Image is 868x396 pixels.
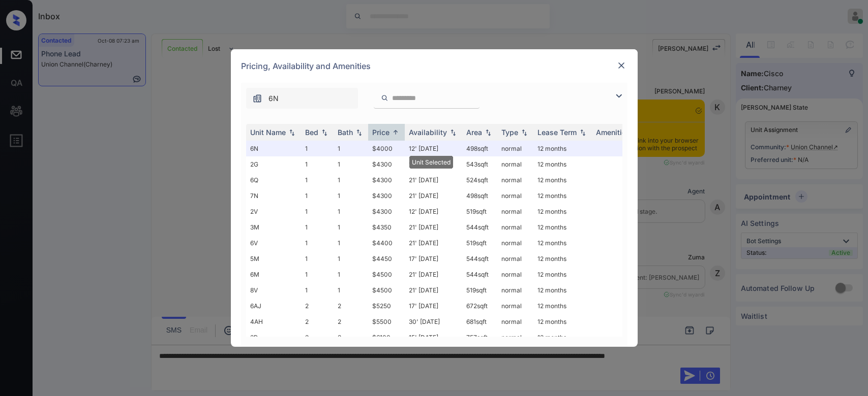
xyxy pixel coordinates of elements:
img: sorting [519,129,529,136]
td: $4000 [368,141,405,156]
td: normal [497,172,533,188]
td: 2 [334,314,368,329]
td: 8V [246,282,301,298]
td: 21' [DATE] [405,267,462,282]
td: 1 [334,141,368,156]
td: normal [497,204,533,219]
td: 2V [246,204,301,219]
td: 757 sqft [462,329,497,345]
td: 17' [DATE] [405,251,462,267]
td: 1 [334,235,368,251]
td: 498 sqft [462,188,497,204]
td: 2P [246,329,301,345]
td: 2 [301,298,334,314]
td: 1 [334,219,368,235]
td: 7N [246,188,301,204]
td: $4300 [368,156,405,172]
td: 681 sqft [462,314,497,329]
td: 12 months [533,172,592,188]
td: 498 sqft [462,141,497,156]
td: 1 [301,282,334,298]
td: 2G [246,156,301,172]
td: 1 [301,172,334,188]
td: 5M [246,251,301,267]
td: 12 months [533,141,592,156]
img: sorting [354,129,364,136]
td: 30' [DATE] [405,314,462,329]
td: 6M [246,267,301,282]
td: 1 [301,235,334,251]
td: normal [497,219,533,235]
td: $4300 [368,188,405,204]
td: normal [497,188,533,204]
div: Bath [338,128,353,137]
td: normal [497,251,533,267]
td: 21' [DATE] [405,172,462,188]
td: $5250 [368,298,405,314]
img: sorting [483,129,493,136]
td: normal [497,141,533,156]
td: 12 months [533,298,592,314]
img: sorting [287,129,297,136]
td: $4500 [368,267,405,282]
span: 6N [268,93,279,104]
td: 1 [334,267,368,282]
td: 12 months [533,235,592,251]
img: close [616,60,626,71]
td: $4500 [368,282,405,298]
td: 12' [DATE] [405,141,462,156]
td: 2 [301,329,334,345]
td: 6N [246,141,301,156]
td: 12 months [533,329,592,345]
td: 519 sqft [462,235,497,251]
td: $4300 [368,204,405,219]
td: 15' [DATE] [405,329,462,345]
td: 2 [334,329,368,345]
td: $4400 [368,235,405,251]
td: normal [497,235,533,251]
td: $4300 [368,172,405,188]
td: 17' [DATE] [405,298,462,314]
img: icon-zuma [613,90,625,102]
td: 12' [DATE] [405,204,462,219]
td: 2 [301,314,334,329]
td: 2 [334,298,368,314]
img: sorting [391,128,401,136]
td: 544 sqft [462,267,497,282]
td: 12 months [533,204,592,219]
td: 6V [246,235,301,251]
div: Area [466,128,482,137]
td: 21' [DATE] [405,188,462,204]
td: 1 [301,267,334,282]
td: 1 [301,251,334,267]
td: 1 [301,219,334,235]
td: 1 [301,204,334,219]
td: 1 [334,156,368,172]
div: Bed [305,128,318,137]
td: normal [497,314,533,329]
td: normal [497,156,533,172]
div: Availability [409,128,447,137]
td: 1 [334,282,368,298]
td: 519 sqft [462,204,497,219]
td: 543 sqft [462,156,497,172]
img: icon-zuma [252,93,262,104]
td: 12 months [533,156,592,172]
td: 12 months [533,188,592,204]
td: 544 sqft [462,251,497,267]
td: 21' [DATE] [405,282,462,298]
td: 1 [301,188,334,204]
div: Lease Term [537,128,577,137]
td: normal [497,282,533,298]
td: 524 sqft [462,172,497,188]
td: 544 sqft [462,219,497,235]
td: 1 [301,156,334,172]
td: 3M [246,219,301,235]
td: 12 months [533,219,592,235]
td: normal [497,267,533,282]
td: normal [497,298,533,314]
td: 672 sqft [462,298,497,314]
img: icon-zuma [381,93,388,103]
td: 1 [334,204,368,219]
td: 6AJ [246,298,301,314]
